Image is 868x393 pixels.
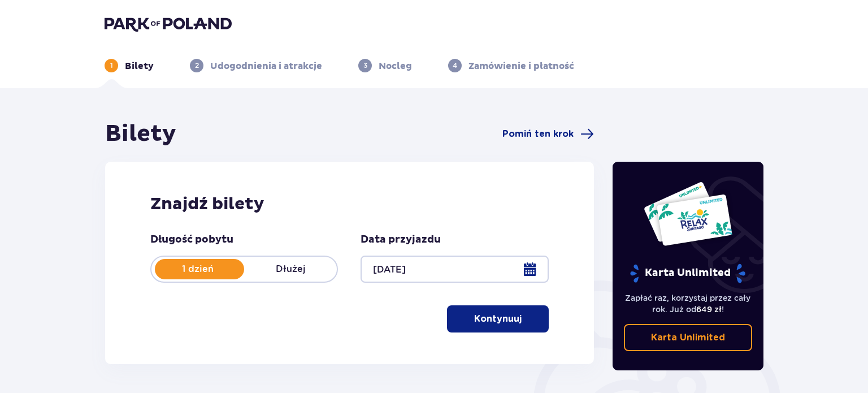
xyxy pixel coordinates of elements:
p: Nocleg [379,60,412,72]
img: Dwie karty całoroczne do Suntago z napisem 'UNLIMITED RELAX', na białym tle z tropikalnymi liśćmi... [643,181,733,247]
p: 3 [363,61,367,71]
p: Zamówienie i płatność [468,60,574,72]
span: Pomiń ten krok [502,128,574,140]
div: 4Zamówienie i płatność [448,59,574,72]
p: 2 [195,61,199,71]
div: 3Nocleg [358,59,412,72]
p: 1 dzień [151,263,244,275]
p: 1 [110,61,113,71]
p: Data przyjazdu [361,233,441,247]
div: 2Udogodnienia i atrakcje [190,59,322,72]
p: Długość pobytu [150,233,233,247]
h2: Znajdź bilety [150,193,549,215]
img: Park of Poland logo [105,16,232,32]
p: 4 [453,61,457,71]
p: Karta Unlimited [651,331,725,344]
p: Dłużej [244,263,337,275]
a: Karta Unlimited [624,324,753,351]
p: Kontynuuj [474,313,522,325]
div: 1Bilety [105,59,154,72]
p: Bilety [125,60,154,72]
a: Pomiń ten krok [502,127,594,141]
h1: Bilety [105,120,176,148]
p: Karta Unlimited [629,264,747,283]
span: 649 zł [696,305,722,314]
button: Kontynuuj [447,305,549,332]
p: Udogodnienia i atrakcje [210,60,322,72]
p: Zapłać raz, korzystaj przez cały rok. Już od ! [624,292,753,315]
